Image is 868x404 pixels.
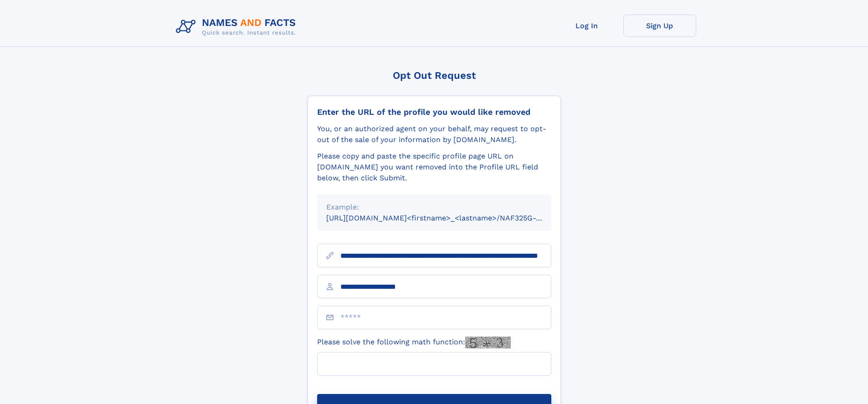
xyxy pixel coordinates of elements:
[317,337,511,348] label: Please solve the following math function:
[326,202,542,213] div: Example:
[308,70,561,81] div: Opt Out Request
[326,214,569,222] small: [URL][DOMAIN_NAME]<firstname>_<lastname>/NAF325G-xxxxxxxx
[317,107,551,117] div: Enter the URL of the profile you would like removed
[172,15,303,39] img: Logo Names and Facts
[550,15,623,37] a: Log In
[317,151,551,184] div: Please copy and paste the specific profile page URL on [DOMAIN_NAME] you want removed into the Pr...
[317,123,551,145] div: You, or an authorized agent on your behalf, may request to opt-out of the sale of your informatio...
[623,15,696,37] a: Sign Up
